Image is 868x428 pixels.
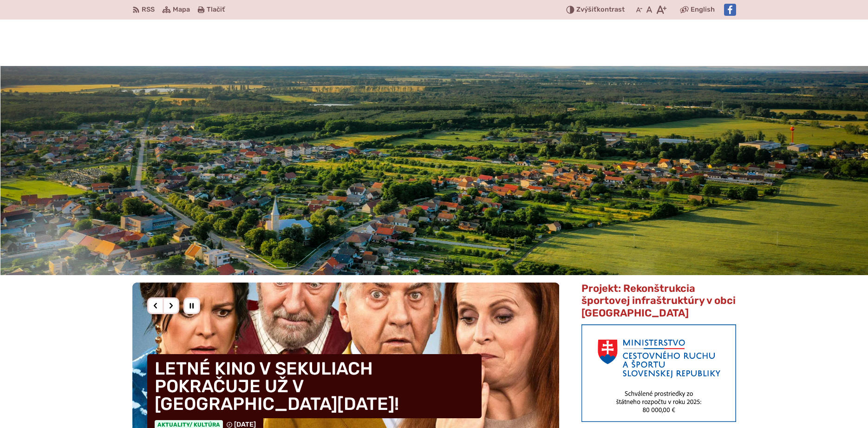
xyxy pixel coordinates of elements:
div: Nasledujúci slajd [163,297,179,314]
a: English [689,4,717,15]
span: RSS [142,4,155,15]
span: Mapa [173,4,190,15]
span: Tlačiť [207,6,225,14]
span: English [691,4,715,15]
span: kontrast [576,6,625,14]
span: / Kultúra [189,421,220,428]
img: min-cras.png [581,324,736,422]
span: Projekt: Rekonštrukcia športovej infraštruktúry v obci [GEOGRAPHIC_DATA] [581,282,736,319]
span: Zvýšiť [576,6,597,13]
div: Predošlý slajd [147,297,164,314]
div: Pozastaviť pohyb slajdera [183,297,200,314]
img: Prejsť na Facebook stránku [724,4,736,16]
h4: LETNÉ KINO V SEKULIACH POKRAČUJE UŽ V [GEOGRAPHIC_DATA][DATE]! [147,354,482,418]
